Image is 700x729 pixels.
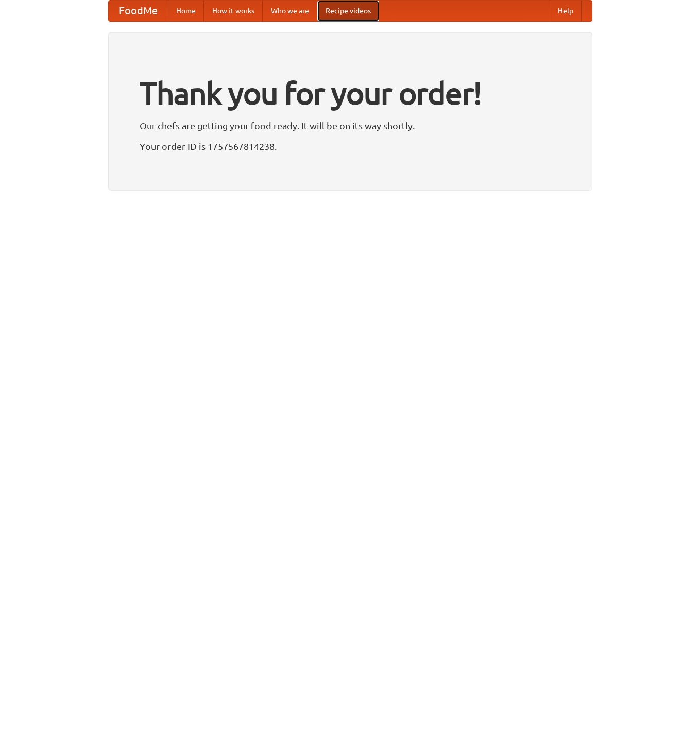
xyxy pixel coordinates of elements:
[140,139,561,154] p: Your order ID is 1757567814238.
[550,1,582,21] a: Help
[168,1,204,21] a: Home
[109,1,168,21] a: FoodMe
[204,1,263,21] a: How it works
[140,118,561,133] p: Our chefs are getting your food ready. It will be on its way shortly.
[140,69,561,118] h1: Thank you for your order!
[263,1,317,21] a: Who we are
[317,1,379,21] a: Recipe videos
